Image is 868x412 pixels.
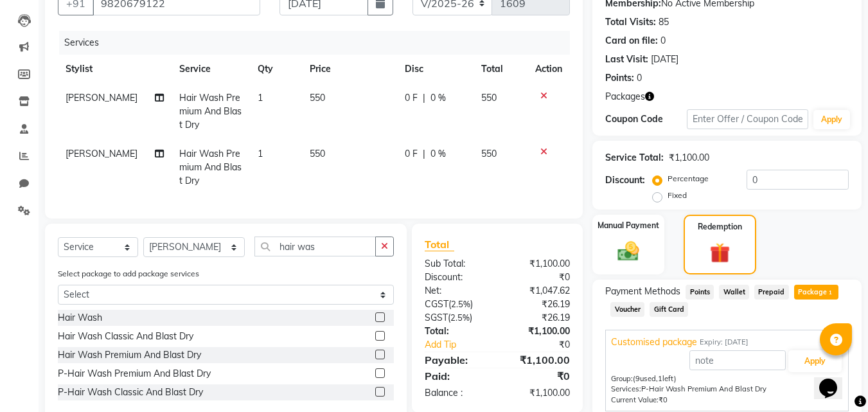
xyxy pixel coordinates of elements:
[668,173,709,184] label: Percentage
[397,55,474,84] th: Disc
[58,367,211,381] div: P-Hair Wash Premium And Blast Dry
[788,350,842,372] button: Apply
[659,395,668,404] span: ₹0
[481,92,497,103] span: 550
[605,285,680,298] span: Payment Methods
[310,148,325,159] span: 550
[172,55,250,84] th: Service
[814,361,855,399] iframe: chat widget
[474,55,528,84] th: Total
[179,92,242,130] span: Hair Wash Premium And Blast Dry
[497,311,580,325] div: ₹26.19
[689,350,786,370] input: note
[430,147,446,161] span: 0 %
[58,311,102,325] div: Hair Wash
[659,15,669,29] div: 85
[425,298,448,310] span: CGST
[497,386,580,400] div: ₹1,100.00
[451,299,470,309] span: 2.5%
[423,147,425,161] span: |
[669,151,709,165] div: ₹1,100.00
[415,298,497,311] div: ( )
[641,384,766,393] span: P-Hair Wash Premium And Blast Dry
[302,55,397,84] th: Price
[415,271,497,284] div: Discount:
[415,352,497,368] div: Payable:
[637,71,642,85] div: 0
[611,374,633,383] span: Group:
[254,237,376,256] input: Search or Scan
[605,90,645,103] span: Packages
[497,368,580,384] div: ₹0
[58,386,203,399] div: P-Hair Wash Classic And Blast Dry
[605,53,648,66] div: Last Visit:
[827,289,834,297] span: 1
[415,325,497,338] div: Total:
[605,174,645,187] div: Discount:
[610,302,644,317] span: Voucher
[605,15,656,29] div: Total Visits:
[481,148,497,159] span: 550
[66,92,137,103] span: [PERSON_NAME]
[179,148,242,186] span: Hair Wash Premium And Blast Dry
[605,71,634,85] div: Points:
[258,148,263,159] span: 1
[605,112,686,126] div: Coupon Code
[658,374,662,383] span: 1
[497,284,580,298] div: ₹1,047.62
[59,31,580,55] div: Services
[633,374,677,383] span: used, left)
[405,147,418,161] span: 0 F
[415,311,497,325] div: ( )
[415,257,497,271] div: Sub Total:
[686,285,714,300] span: Points
[310,92,325,103] span: 550
[497,352,580,368] div: ₹1,100.00
[527,55,570,84] th: Action
[719,285,749,300] span: Wallet
[430,91,446,105] span: 0 %
[497,325,580,338] div: ₹1,100.00
[58,55,172,84] th: Stylist
[415,386,497,400] div: Balance :
[497,257,580,271] div: ₹1,100.00
[668,190,687,201] label: Fixed
[66,148,137,159] span: [PERSON_NAME]
[687,109,808,129] input: Enter Offer / Coupon Code
[415,368,497,384] div: Paid:
[794,285,838,300] span: Package
[58,268,199,280] label: Select package to add package services
[497,271,580,284] div: ₹0
[250,55,302,84] th: Qty
[598,220,659,231] label: Manual Payment
[425,312,448,323] span: SGST
[58,330,193,343] div: Hair Wash Classic And Blast Dry
[611,384,641,393] span: Services:
[611,395,659,404] span: Current Value:
[511,338,580,352] div: ₹0
[698,221,742,233] label: Redemption
[611,336,697,349] span: Customised package
[415,284,497,298] div: Net:
[425,238,454,251] span: Total
[415,338,511,352] a: Add Tip
[605,34,658,48] div: Card on file:
[651,53,678,66] div: [DATE]
[58,348,201,362] div: Hair Wash Premium And Blast Dry
[423,91,425,105] span: |
[813,110,850,129] button: Apply
[660,34,666,48] div: 0
[611,239,646,264] img: _cash.svg
[450,312,470,323] span: 2.5%
[650,302,688,317] span: Gift Card
[497,298,580,311] div: ₹26.19
[605,151,664,165] div: Service Total:
[704,240,736,265] img: _gift.svg
[754,285,789,300] span: Prepaid
[700,337,748,348] span: Expiry: [DATE]
[633,374,640,383] span: (9
[405,91,418,105] span: 0 F
[258,92,263,103] span: 1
